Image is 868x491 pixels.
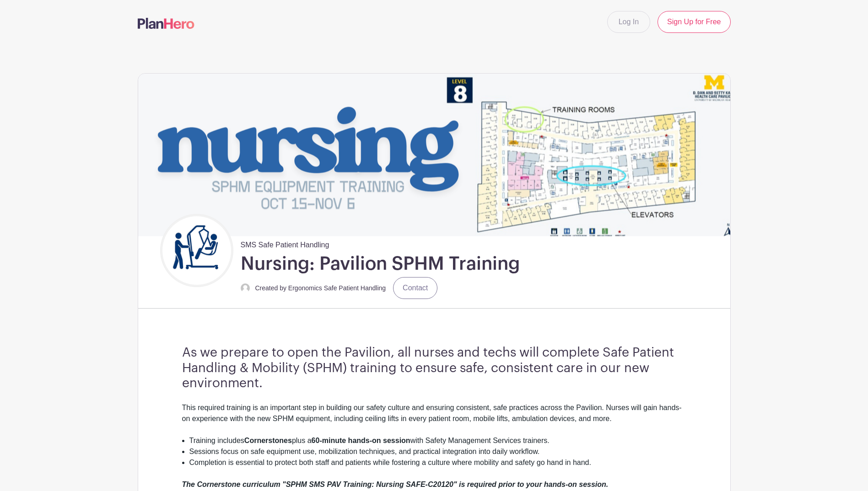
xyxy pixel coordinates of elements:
img: logo-507f7623f17ff9eddc593b1ce0a138ce2505c220e1c5a4e2b4648c50719b7d32.svg [138,18,194,29]
h3: As we prepare to open the Pavilion, all nurses and techs will complete Safe Patient Handling & Mo... [182,345,686,391]
div: This required training is an important step in building our safety culture and ensuring consisten... [182,402,686,435]
span: SMS Safe Patient Handling [241,236,329,251]
img: default-ce2991bfa6775e67f084385cd625a349d9dcbb7a52a09fb2fda1e96e2d18dcdb.png [241,283,250,293]
em: The Cornerstone curriculum "SPHM SMS PAV Training: Nursing SAFE-C20120" is required prior to your... [182,480,609,488]
a: Log In [607,11,650,33]
strong: Cornerstones [244,437,292,444]
small: Created by Ergonomics Safe Patient Handling [255,284,386,292]
img: event_banner_9715.png [138,74,730,236]
li: Completion is essential to protect both staff and patients while fostering a culture where mobili... [189,457,686,468]
a: Sign Up for Free [658,11,730,33]
li: Training includes plus a with Safety Management Services trainers. [189,435,686,446]
li: Sessions focus on safe equipment use, mobilization techniques, and practical integration into dai... [189,446,686,457]
img: Untitled%20design.png [162,216,231,285]
h1: Nursing: Pavilion SPHM Training [241,252,520,275]
strong: 60-minute hands-on session [312,437,410,444]
a: Contact [393,277,437,299]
